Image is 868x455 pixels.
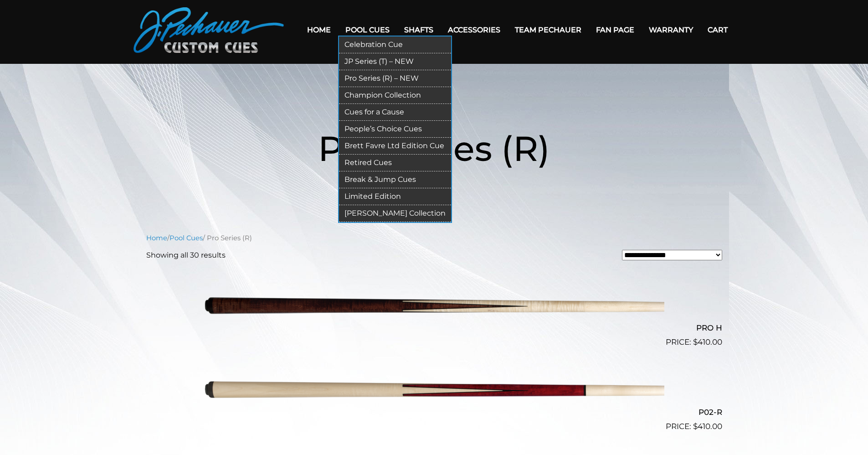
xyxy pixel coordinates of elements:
img: Pechauer Custom Cues [134,7,284,53]
h2: PRO H [146,320,722,336]
nav: Breadcrumb [146,233,722,243]
a: Accessories [441,18,508,41]
img: P02-R [204,352,664,429]
a: Limited Edition [339,188,451,205]
a: Cues for a Cause [339,104,451,121]
select: Shop order [622,250,722,260]
img: PRO H [204,268,664,345]
a: Celebration Cue [339,36,451,53]
a: Break & Jump Cues [339,171,451,188]
a: Brett Favre Ltd Edition Cue [339,138,451,155]
a: PRO H $410.00 [146,268,722,348]
a: Champion Collection [339,87,451,104]
a: Retired Cues [339,155,451,171]
bdi: 410.00 [693,337,722,346]
a: Home [146,234,167,242]
a: Pro Series (R) – NEW [339,70,451,87]
a: People’s Choice Cues [339,121,451,138]
a: Home [300,18,338,41]
a: Cart [700,18,735,41]
a: P02-R $410.00 [146,352,722,432]
a: Warranty [642,18,700,41]
a: Pool Cues [169,234,203,242]
span: $ [693,337,698,346]
a: JP Series (T) – NEW [339,53,451,70]
a: Fan Page [589,18,642,41]
a: Shafts [397,18,441,41]
bdi: 410.00 [693,422,722,431]
a: Pool Cues [338,18,397,41]
span: Pro Series (R) [318,127,550,170]
h2: P02-R [146,403,722,420]
p: Showing all 30 results [146,250,226,261]
a: Team Pechauer [508,18,589,41]
a: [PERSON_NAME] Collection [339,205,451,222]
span: $ [693,422,698,431]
